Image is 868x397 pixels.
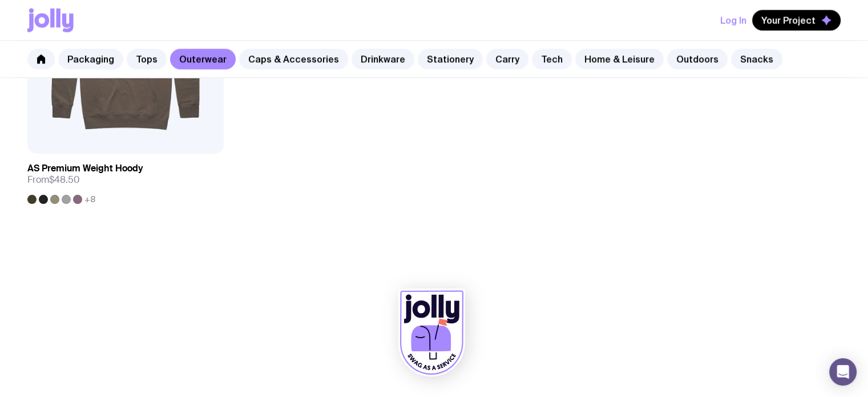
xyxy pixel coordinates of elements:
[352,49,414,69] a: Drinkware
[84,195,95,204] span: +8
[27,163,143,174] h3: AS Premium Weight Hoody
[418,49,483,69] a: Stationery
[829,358,857,386] div: Open Intercom Messenger
[532,49,572,69] a: Tech
[127,49,167,69] a: Tops
[720,10,746,30] button: Log In
[486,49,528,69] a: Carry
[752,10,841,30] button: Your Project
[27,154,224,204] a: AS Premium Weight HoodyFrom$48.50+8
[575,49,664,69] a: Home & Leisure
[731,49,782,69] a: Snacks
[27,174,80,186] span: From
[761,14,815,26] span: Your Project
[667,49,728,69] a: Outdoors
[239,49,348,69] a: Caps & Accessories
[49,174,80,186] span: $48.50
[58,49,123,69] a: Packaging
[170,49,236,69] a: Outerwear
